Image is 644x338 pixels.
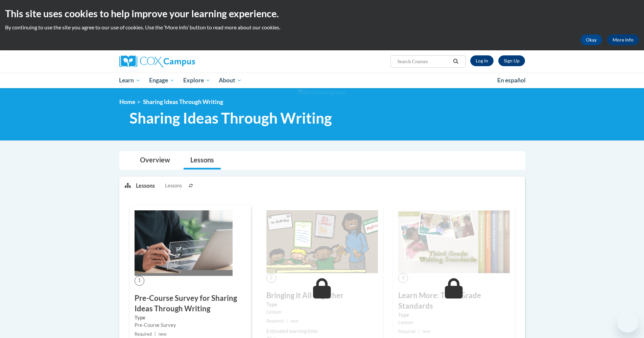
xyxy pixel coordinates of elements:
[451,57,461,66] button: Search
[290,318,299,323] span: new
[119,55,248,68] a: Cox Campus
[470,55,494,66] a: Log In
[497,77,526,84] span: En español
[397,57,451,66] input: Search Courses
[398,319,510,326] div: Lesson
[214,73,246,88] a: About
[135,293,246,314] h3: Pre-Course Survey for Sharing Ideas Through Writing
[145,73,179,88] a: Engage
[115,73,145,88] a: Learn
[135,276,144,286] span: 1
[266,273,276,283] span: 2
[580,34,602,45] button: Okay
[143,98,223,105] span: Sharing Ideas Through Writing
[133,152,177,170] a: Overview
[5,24,639,31] p: By continuing to use the site you agree to our use of cookies. Use the ‘More info’ button to read...
[298,89,346,96] img: Section background
[179,73,215,88] a: Explore
[136,182,155,189] p: Lessons
[119,55,195,68] img: Cox Campus
[607,34,639,45] a: More Info
[183,76,210,84] span: Explore
[219,76,242,84] span: About
[266,328,378,335] div: Estimated learning time:
[617,311,639,333] iframe: Button to launch messaging window
[159,332,167,337] span: new
[418,329,420,334] span: |
[5,7,639,20] h2: This site uses cookies to help improve your learning experience.
[129,109,332,127] span: Sharing Ideas Through Writing
[266,290,378,301] h3: Bringing it All Together
[266,308,378,316] div: Lesson
[135,321,246,329] div: Pre-Course Survey
[266,318,284,323] span: Required
[135,314,246,321] label: Type
[165,182,182,189] span: Lessons
[119,98,135,105] a: Home
[184,152,221,170] a: Lessons
[154,332,156,337] span: |
[135,332,152,337] span: Required
[149,76,174,84] span: Engage
[398,311,510,319] label: Type
[498,55,525,66] a: Register
[398,329,415,334] span: Required
[286,318,288,323] span: |
[266,301,378,308] label: Type
[109,73,535,88] div: Main menu
[135,210,233,276] img: Course Image
[266,210,378,273] img: Course Image
[119,76,140,84] span: Learn
[493,73,530,87] a: En español
[398,290,510,311] h3: Learn More: Third Grade Standards
[398,210,510,273] img: Course Image
[398,273,408,283] span: 3
[422,329,430,334] span: new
